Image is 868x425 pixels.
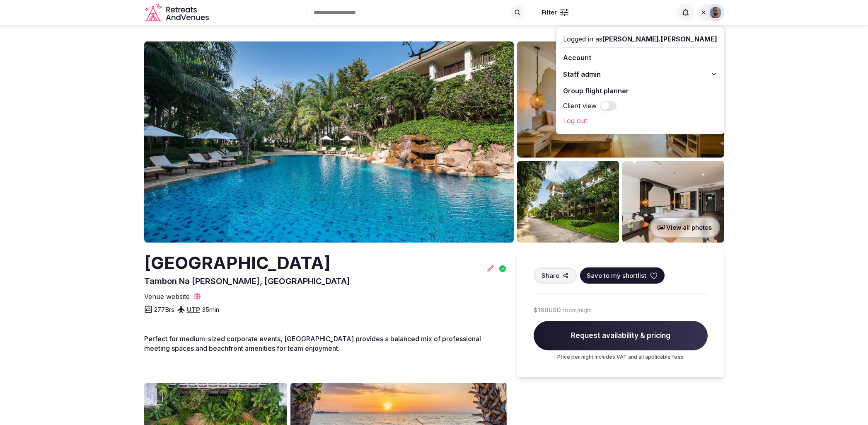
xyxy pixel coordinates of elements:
p: Price per night includes VAT and all applicable fees [534,354,708,361]
a: UTP [187,306,200,313]
div: Logged in as [563,34,717,44]
img: oliver.kattan [710,7,721,18]
a: Venue website [144,292,201,301]
img: Venue gallery photo [517,161,619,243]
h2: [GEOGRAPHIC_DATA] [144,251,350,275]
img: Venue cover photo [144,41,514,243]
span: Staff admin [563,69,601,79]
span: room/night [563,306,592,314]
a: Visit the homepage [144,3,210,22]
span: Perfect for medium-sized corporate events, [GEOGRAPHIC_DATA] provides a balanced mix of professio... [144,335,481,352]
button: View all photos [649,216,720,238]
img: Venue gallery photo [517,41,724,158]
button: Filter [536,5,574,20]
a: Log out [563,114,717,127]
span: 277 Brs [154,305,174,314]
a: Group flight planner [563,84,717,97]
span: [PERSON_NAME].[PERSON_NAME] [602,35,717,43]
span: Tambon Na [PERSON_NAME], [GEOGRAPHIC_DATA] [144,276,350,286]
label: Client view [563,101,597,111]
span: Share [542,271,559,280]
span: Request availability & pricing [534,321,708,351]
span: 35 min [202,305,219,314]
button: Save to my shortlist [580,267,665,284]
a: Account [563,51,717,64]
button: Staff admin [563,68,717,81]
span: $160 USD [534,306,561,314]
svg: Retreats and Venues company logo [144,3,210,22]
button: Share [534,267,577,284]
img: Venue gallery photo [622,161,724,243]
span: Filter [542,8,557,17]
span: Venue website [144,292,190,301]
span: Save to my shortlist [587,271,646,280]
